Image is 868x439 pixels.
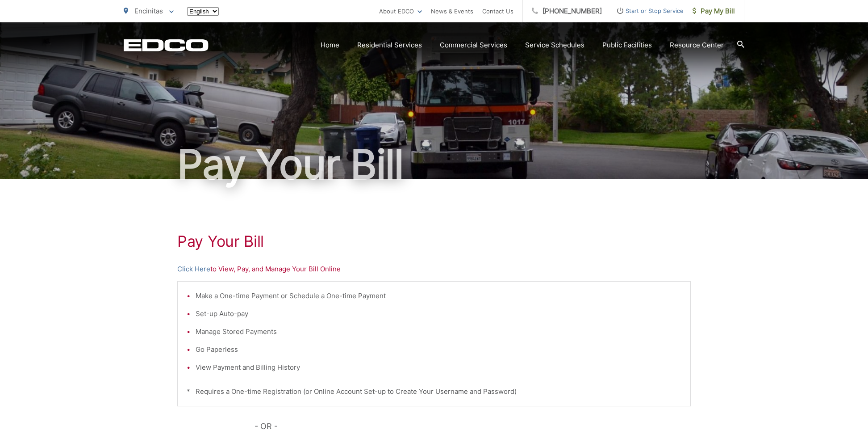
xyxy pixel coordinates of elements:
[177,232,691,250] h1: Pay Your Bill
[187,7,219,16] select: Select a language
[379,6,422,17] a: About EDCO
[177,264,210,274] a: Click Here
[196,362,681,373] li: View Payment and Billing History
[602,40,652,51] a: Public Facilities
[196,308,681,319] li: Set-up Auto-pay
[124,39,209,51] a: EDCD logo. Return to the homepage.
[670,40,724,51] a: Resource Center
[177,264,691,274] p: to View, Pay, and Manage Your Bill Online
[187,386,681,397] p: * Requires a One-time Registration (or Online Account Set-up to Create Your Username and Password)
[357,40,422,51] a: Residential Services
[431,6,473,17] a: News & Events
[321,40,339,51] a: Home
[134,7,163,15] span: Encinitas
[693,6,735,17] span: Pay My Bill
[196,291,681,301] li: Make a One-time Payment or Schedule a One-time Payment
[482,6,513,17] a: Contact Us
[440,40,507,51] a: Commercial Services
[196,344,681,355] li: Go Paperless
[196,326,681,337] li: Manage Stored Payments
[255,420,691,433] p: - OR -
[124,142,744,187] h1: Pay Your Bill
[525,40,584,51] a: Service Schedules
